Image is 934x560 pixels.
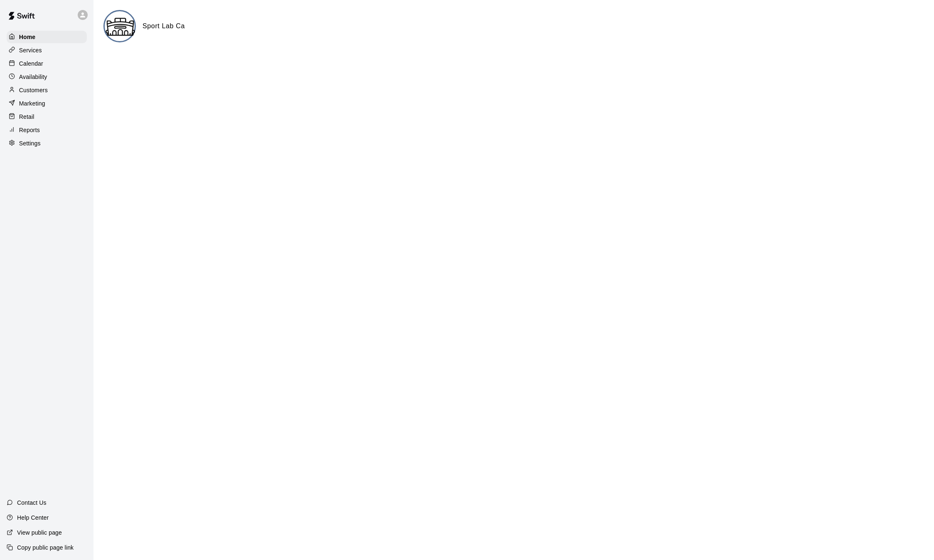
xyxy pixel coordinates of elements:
[7,71,87,83] a: Availability
[17,528,62,537] p: View public page
[19,46,42,54] p: Services
[19,126,40,134] p: Reports
[19,86,48,94] p: Customers
[7,137,87,150] a: Settings
[19,99,45,108] p: Marketing
[19,139,41,147] p: Settings
[7,111,87,123] a: Retail
[7,97,87,110] a: Marketing
[105,11,136,42] img: Sport Lab Ca logo
[19,113,34,121] p: Retail
[19,59,43,68] p: Calendar
[19,73,47,81] p: Availability
[17,543,74,552] p: Copy public page link
[7,57,87,70] a: Calendar
[7,124,87,136] a: Reports
[17,499,47,507] p: Contact Us
[7,31,87,43] a: Home
[7,84,87,96] a: Customers
[143,21,185,32] h6: Sport Lab Ca
[17,513,49,522] p: Help Center
[7,44,87,56] a: Services
[19,33,36,41] p: Home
